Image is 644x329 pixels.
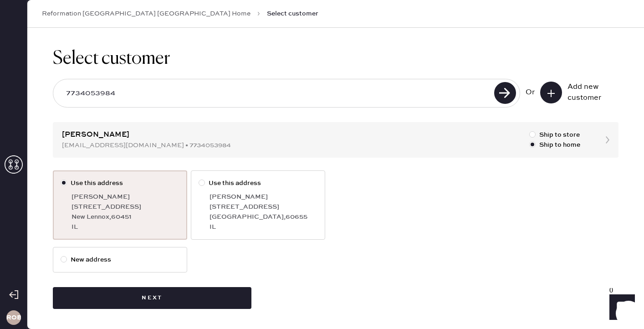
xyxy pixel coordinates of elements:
[529,140,580,150] label: Ship to home
[72,212,179,222] div: New Lennox , 60451
[61,255,179,265] label: New address
[53,287,251,309] button: Next
[59,83,491,104] input: Search by email or phone number
[210,212,317,222] div: [GEOGRAPHIC_DATA] , 60655
[72,192,179,202] div: [PERSON_NAME]
[267,9,318,18] span: Select customer
[529,130,580,140] label: Ship to store
[72,222,179,232] div: IL
[6,314,21,321] h3: ROBCA
[567,82,613,103] div: Add new customer
[42,9,250,18] a: Reformation [GEOGRAPHIC_DATA] [GEOGRAPHIC_DATA] Home
[61,178,179,188] label: Use this address
[199,178,317,188] label: Use this address
[210,222,317,232] div: IL
[210,192,317,202] div: [PERSON_NAME]
[526,87,535,98] div: Or
[210,202,317,212] div: [STREET_ADDRESS]
[72,202,179,212] div: [STREET_ADDRESS]
[601,288,640,327] iframe: Front Chat
[53,48,618,70] h1: Select customer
